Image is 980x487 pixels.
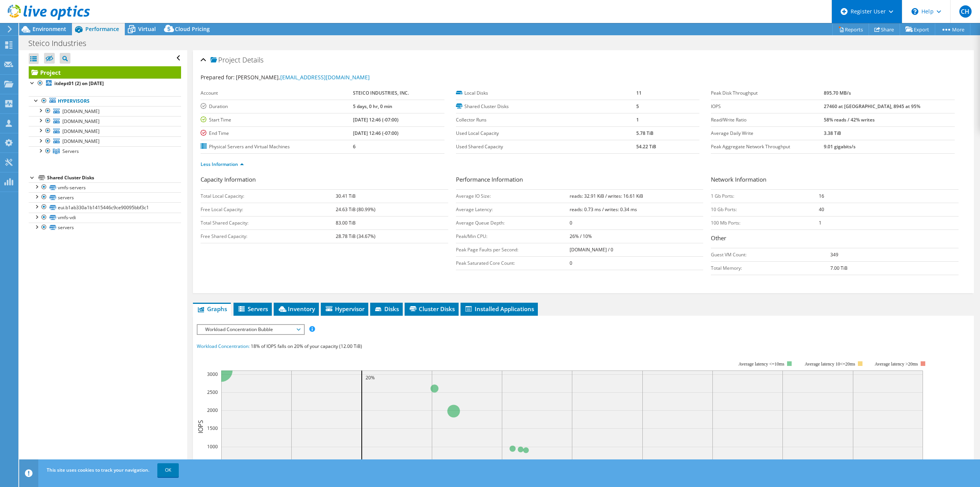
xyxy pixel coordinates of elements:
[201,175,448,185] h3: Capacity Information
[29,182,181,192] a: vmfs-servers
[54,80,104,87] b: itdept01 (2) on [DATE]
[711,116,824,124] label: Read/Write Ratio
[935,23,970,35] a: More
[636,116,639,123] b: 1
[819,193,824,199] b: 16
[29,146,181,156] a: Servers
[47,173,181,182] div: Shared Cluster Disks
[207,407,218,413] text: 2000
[464,305,534,313] span: Installed Applications
[85,25,119,33] span: Performance
[211,56,240,64] span: Project
[201,130,353,137] label: End Time
[353,103,392,110] b: 5 days, 0 hr, 0 min
[207,425,218,431] text: 1500
[138,25,156,33] span: Virtual
[805,361,855,367] tspan: Average latency 10<=20ms
[456,216,570,230] td: Average Queue Depth:
[201,161,244,167] a: Less Information
[201,89,353,97] label: Account
[33,25,66,33] span: Environment
[29,106,181,116] a: [DOMAIN_NAME]
[711,175,959,185] h3: Network Information
[819,206,824,213] b: 40
[325,305,364,313] span: Hypervisor
[456,103,636,110] label: Shared Cluster Disks
[29,96,181,106] a: Hypervisors
[29,202,181,212] a: eui.b1ab330a1b1415446c9ce90095bbf3c1
[175,25,210,33] span: Cloud Pricing
[869,23,900,35] a: Share
[570,233,592,239] b: 26% / 10%
[456,189,570,203] td: Average IO Size:
[207,443,218,450] text: 1000
[29,66,181,79] a: Project
[570,246,613,253] b: [DOMAIN_NAME] / 0
[237,305,268,313] span: Servers
[336,206,376,213] b: 24.63 TiB (80.99%)
[456,143,636,151] label: Used Shared Capacity
[201,325,300,334] span: Workload Concentration Bubble
[711,203,818,216] td: 10 Gb Ports:
[711,234,959,244] h3: Other
[456,203,570,216] td: Average Latency:
[242,55,263,64] span: Details
[29,192,181,202] a: servers
[207,371,218,377] text: 3000
[29,213,181,223] a: vmfs-vdi
[201,203,336,216] td: Free Local Capacity:
[353,116,399,123] b: [DATE] 12:46 (-07:00)
[280,74,370,81] a: [EMAIL_ADDRESS][DOMAIN_NAME]
[636,103,639,110] b: 5
[711,216,818,230] td: 100 Mb Ports:
[29,136,181,146] a: [DOMAIN_NAME]
[29,126,181,136] a: [DOMAIN_NAME]
[711,248,830,261] td: Guest VM Count:
[819,220,822,226] b: 1
[570,260,572,266] b: 0
[570,220,572,226] b: 0
[278,305,315,313] span: Inventory
[824,116,875,123] b: 58% reads / 42% writes
[336,233,376,239] b: 28.78 TiB (34.67%)
[636,143,656,150] b: 54.22 TiB
[251,343,362,349] span: 18% of IOPS falls on 20% of your capacity (12.00 TiB)
[236,74,370,81] span: [PERSON_NAME],
[197,305,227,313] span: Graphs
[738,361,784,367] tspan: Average latency <=10ms
[201,103,353,110] label: Duration
[353,143,356,150] b: 6
[62,138,100,144] span: [DOMAIN_NAME]
[824,130,841,136] b: 3.38 TiB
[366,374,375,381] text: 20%
[456,230,570,243] td: Peak/Min CPU:
[29,116,181,126] a: [DOMAIN_NAME]
[201,230,336,243] td: Free Shared Capacity:
[875,361,918,367] text: Average latency >20ms
[711,189,818,203] td: 1 Gb Ports:
[201,116,353,124] label: Start Time
[711,130,824,137] label: Average Daily Write
[456,116,636,124] label: Collector Runs
[201,216,336,230] td: Total Shared Capacity:
[570,206,637,213] b: reads: 0.73 ms / writes: 0.34 ms
[25,39,98,48] h1: Steico Industries
[157,463,179,477] a: OK
[711,103,824,110] label: IOPS
[196,420,205,433] text: IOPS
[336,220,356,226] b: 83.00 TiB
[456,175,704,185] h3: Performance Information
[353,130,399,136] b: [DATE] 12:46 (-07:00)
[456,256,570,270] td: Peak Saturated Core Count:
[636,90,642,96] b: 11
[570,193,643,199] b: reads: 32.91 KiB / writes: 16.61 KiB
[62,108,100,115] span: [DOMAIN_NAME]
[456,130,636,137] label: Used Local Capacity
[374,305,399,313] span: Disks
[824,143,856,150] b: 9.01 gigabits/s
[62,128,100,134] span: [DOMAIN_NAME]
[456,89,636,97] label: Local Disks
[711,261,830,275] td: Total Memory:
[832,23,869,35] a: Reports
[456,243,570,256] td: Peak Page Faults per Second:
